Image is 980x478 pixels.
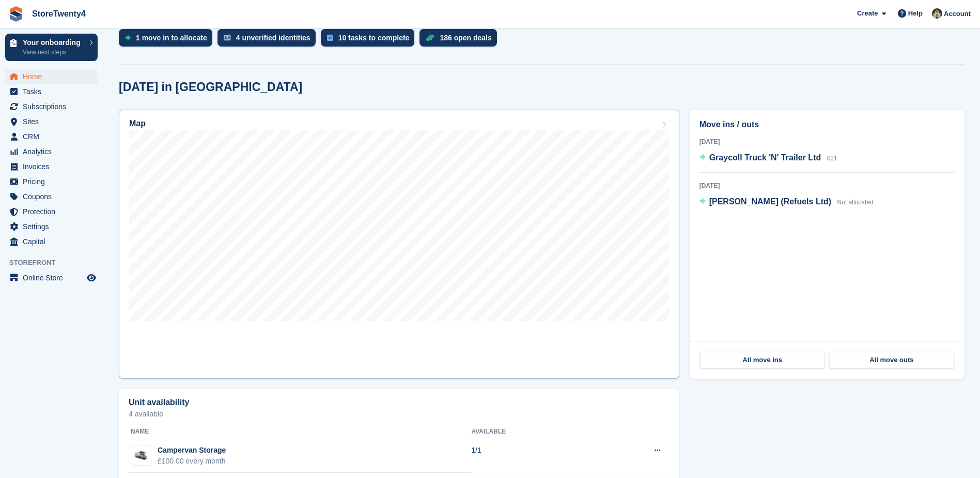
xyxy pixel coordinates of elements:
a: [PERSON_NAME] (Refuels Ltd) Not allocated [699,196,874,209]
span: Home [23,69,85,84]
img: Campervan.jpg [131,450,151,461]
h2: [DATE] in [GEOGRAPHIC_DATA] [119,80,302,94]
div: £100.00 every month [158,456,226,467]
a: Preview store [85,272,98,284]
img: task-75834270c22a3079a89374b754ae025e5fb1db73e45f91037f5363f120a921f8.svg [327,35,333,41]
div: Campervan Storage [158,445,226,456]
a: 10 tasks to complete [321,29,420,52]
a: Graycoll Truck 'N' Trailer Ltd 021 [699,152,837,165]
h2: Unit availability [129,398,189,407]
a: StoreTwenty4 [28,5,90,22]
span: Subscriptions [23,99,85,114]
a: Map [119,110,679,379]
span: Online Store [23,271,85,285]
span: Graycoll Truck 'N' Trailer Ltd [709,153,821,162]
th: Available [471,424,593,440]
span: Protection [23,204,85,219]
a: 1 move in to allocate [119,29,217,52]
th: Name [129,424,471,440]
span: Invoices [23,159,85,174]
div: [DATE] [699,181,955,190]
p: 4 available [129,410,670,417]
a: All move ins [700,352,825,368]
a: All move outs [829,352,954,368]
img: verify_identity-adf6edd0f0f0b5bbfe63781bf79b02c33cf7c696d77639b501bdc392416b5a36.svg [224,35,231,41]
a: menu [5,69,98,84]
div: 1 move in to allocate [136,34,207,42]
span: Coupons [23,189,85,204]
span: Storefront [9,258,103,268]
span: Help [908,8,923,19]
td: 1/1 [471,440,593,473]
div: 4 unverified identities [236,34,310,42]
span: Account [944,9,971,19]
img: stora-icon-8386f47178a22dfd0bd8f6a31ec36ba5ce8667c1dd55bd0f319d3a0aa187defe.svg [8,6,24,22]
a: menu [5,271,98,285]
span: Tasks [23,84,85,99]
span: [PERSON_NAME] (Refuels Ltd) [709,197,831,206]
a: menu [5,189,98,204]
a: 4 unverified identities [217,29,321,52]
span: CRM [23,129,85,144]
a: 186 open deals [419,29,502,52]
span: 021 [827,155,837,162]
p: Your onboarding [23,39,84,46]
img: move_ins_to_allocate_icon-fdf77a2bb77ea45bf5b3d319d69a93e2d87916cf1d5bf7949dd705db3b84f3ca.svg [125,35,131,41]
span: Capital [23,234,85,249]
a: menu [5,129,98,144]
a: menu [5,219,98,234]
span: Sites [23,114,85,129]
a: menu [5,159,98,174]
img: Lee Hanlon [932,8,942,19]
p: View next steps [23,48,84,57]
span: Create [857,8,878,19]
a: menu [5,234,98,249]
a: menu [5,144,98,159]
span: Not allocated [837,199,874,206]
a: menu [5,99,98,114]
div: 186 open deals [440,34,491,42]
span: Settings [23,219,85,234]
div: [DATE] [699,137,955,146]
h2: Move ins / outs [699,118,955,131]
span: Pricing [23,174,85,189]
span: Analytics [23,144,85,159]
div: 10 tasks to complete [338,34,410,42]
a: menu [5,114,98,129]
a: Your onboarding View next steps [5,34,98,61]
h2: Map [129,119,146,128]
a: menu [5,174,98,189]
a: menu [5,84,98,99]
img: deal-1b604bf984904fb50ccaf53a9ad4b4a5d6e5aea283cecdc64d6e3604feb123c2.svg [426,34,434,41]
a: menu [5,204,98,219]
